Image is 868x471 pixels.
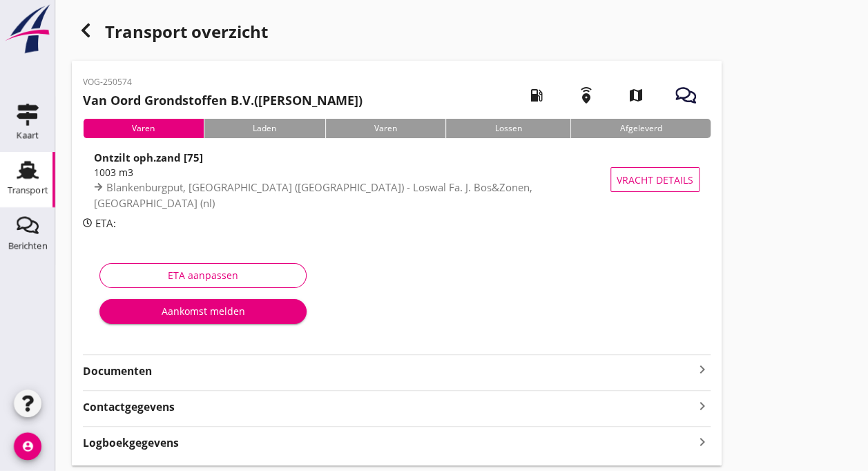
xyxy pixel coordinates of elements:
[517,76,556,115] i: local_gas_station
[94,151,203,164] strong: Ontzilt oph.zand [75]
[3,3,52,55] img: logo-small.a267ee39.svg
[94,180,532,210] span: Blankenburgput, [GEOGRAPHIC_DATA] ([GEOGRAPHIC_DATA]) - Loswal Fa. J. Bos&Zonen, [GEOGRAPHIC_DATA...
[83,91,363,110] h2: ([PERSON_NAME])
[83,92,254,108] strong: Van Oord Grondstoffen B.V.
[570,119,711,138] div: Afgeleverd
[110,304,296,318] div: Aankomst melden
[72,17,722,50] div: Transport overzicht
[567,76,606,115] i: emergency_share
[17,131,39,140] div: Kaart
[8,186,48,195] div: Transport
[204,119,325,138] div: Laden
[99,299,307,324] button: Aankomst melden
[99,263,307,288] button: ETA aanpassen
[617,76,655,115] i: map
[83,76,363,88] p: VOG-250574
[94,165,617,180] div: 1003 m3
[610,167,700,192] button: Vracht details
[83,435,179,451] strong: Logboekgegevens
[95,216,116,230] span: ETA:
[8,241,48,250] div: Berichten
[111,268,295,282] div: ETA aanpassen
[694,432,711,451] i: keyboard_arrow_right
[83,149,711,210] a: Ontzilt oph.zand [75]1003 m3Blankenburgput, [GEOGRAPHIC_DATA] ([GEOGRAPHIC_DATA]) - Loswal Fa. J....
[83,119,204,138] div: Varen
[14,432,41,460] i: account_circle
[694,361,711,378] i: keyboard_arrow_right
[445,119,570,138] div: Lossen
[694,396,711,415] i: keyboard_arrow_right
[83,363,694,379] strong: Documenten
[617,173,693,187] span: Vracht details
[325,119,446,138] div: Varen
[83,399,175,415] strong: Contactgegevens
